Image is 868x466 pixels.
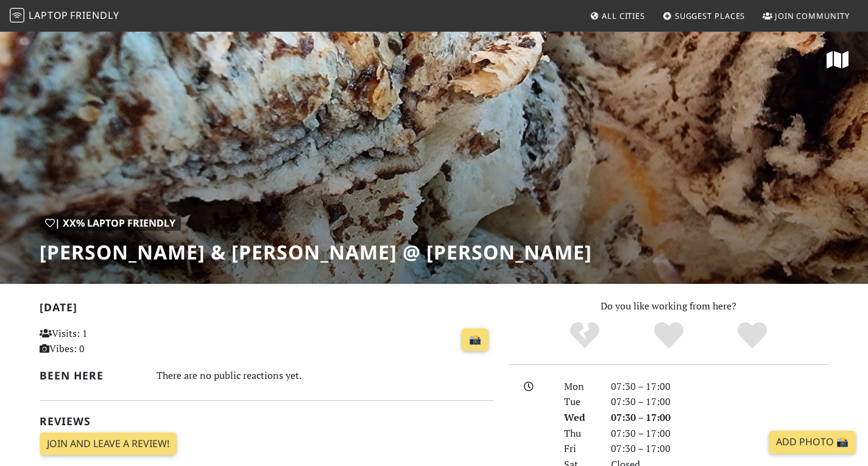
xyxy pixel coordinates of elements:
a: Add Photo 📸 [769,431,856,454]
div: 07:30 – 17:00 [604,441,836,457]
p: Do you like working from here? [509,298,829,314]
div: Mon [557,379,603,395]
span: Join Community [775,10,850,21]
div: 07:30 – 17:00 [604,379,836,395]
div: 07:30 – 17:00 [604,426,836,442]
div: There are no public reactions yet. [157,367,494,384]
a: Join Community [758,5,855,27]
div: 07:30 – 17:00 [604,410,836,426]
img: LaptopFriendly [10,8,24,23]
span: Suggest Places [675,10,746,21]
div: Tue [557,394,603,410]
div: Thu [557,426,603,442]
h1: [PERSON_NAME] & [PERSON_NAME] @ [PERSON_NAME] [40,241,592,264]
h2: Reviews [40,415,494,428]
span: All Cities [602,10,645,21]
h2: [DATE] [40,301,494,319]
a: Suggest Places [658,5,750,27]
div: 07:30 – 17:00 [604,394,836,410]
div: | XX% Laptop Friendly [40,216,181,231]
div: Wed [557,410,603,426]
span: Laptop [29,9,68,22]
a: LaptopFriendly LaptopFriendly [10,5,119,27]
span: Friendly [70,9,119,22]
a: 📸 [462,328,489,351]
p: Visits: 1 Vibes: 0 [40,326,182,357]
div: No [543,320,627,351]
div: Yes [627,320,711,351]
a: All Cities [585,5,650,27]
div: Definitely! [710,320,794,351]
a: Join and leave a review! [40,432,177,456]
h2: Been here [40,369,143,382]
div: Fri [557,441,603,457]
